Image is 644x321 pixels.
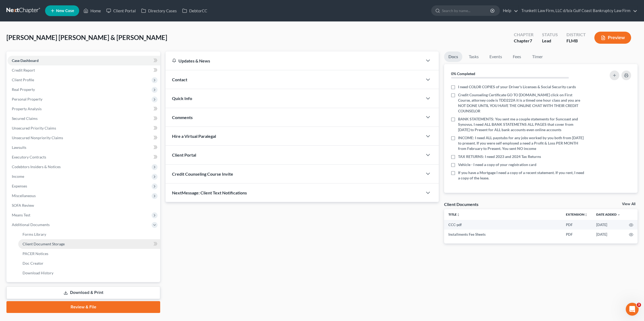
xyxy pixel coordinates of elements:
[457,213,460,216] i: unfold_more
[12,97,42,101] span: Personal Property
[18,259,160,268] a: Doc Creator
[81,6,104,16] a: Home
[12,135,63,140] span: Unsecured Nonpriority Claims
[458,135,585,151] span: INCOME: I need ALL paystubs for any jobs worked by you both from [DATE] to present. If you were s...
[8,104,160,114] a: Property Analysis
[172,77,187,82] span: Contact
[444,230,562,239] td: Installments Fee Sheets
[508,51,526,62] a: Fees
[180,6,210,16] a: DebtorCC
[12,126,56,130] span: Unsecured Priority Claims
[138,6,180,16] a: Directory Cases
[448,212,460,216] a: Titleunfold_more
[12,222,50,227] span: Additional Documents
[8,133,160,143] a: Unsecured Nonpriority Claims
[172,96,192,101] span: Quick Info
[566,32,586,38] div: District
[172,152,196,157] span: Client Portal
[23,232,46,237] span: Forms Library
[12,116,38,121] span: Secured Claims
[23,251,48,256] span: PACER Notices
[172,115,193,120] span: Comments
[562,230,592,239] td: PDF
[12,184,27,188] span: Expenses
[622,202,635,206] a: View All
[596,212,620,216] a: Date Added expand_more
[626,303,639,316] iframe: Intercom live chat
[12,78,34,82] span: Client Profile
[172,58,416,64] div: Updates & News
[12,58,39,63] span: Case Dashboard
[617,213,620,216] i: expand_more
[12,203,34,208] span: SOFA Review
[451,71,475,76] strong: 0% Completed
[12,106,42,111] span: Property Analysis
[104,6,138,16] a: Client Portal
[12,213,30,217] span: Means Test
[18,239,160,249] a: Client Document Storage
[594,32,631,44] button: Preview
[23,271,53,275] span: Download History
[8,143,160,152] a: Lawsuits
[584,213,588,216] i: unfold_more
[444,201,478,207] div: Client Documents
[458,162,536,167] span: Vehicle - I need a copy of your registration card
[458,116,585,132] span: BANK STATEMENTS: You sent me a couple statements for Suncoast and Synovus. I need ALL BANK STATEM...
[444,220,562,230] td: CCC-pdf
[444,51,462,62] a: Docs
[18,268,160,278] a: Download History
[519,6,637,16] a: Trunkett Law Firm, LLC d/b/a Gulf Coast Bankruptcy Law Firm
[8,152,160,162] a: Executory Contracts
[12,164,61,169] span: Codebtors Insiders & Notices
[6,301,160,313] a: Review & File
[458,170,585,181] span: If you have a Mortgage I need a copy of a recent statement. If you rent, I need a copy of the lease.
[172,190,247,195] span: NextMessage: Client Text Notifications
[12,174,24,179] span: Income
[18,249,160,259] a: PACER Notices
[12,87,35,92] span: Real Property
[6,34,167,41] span: [PERSON_NAME] [PERSON_NAME] & [PERSON_NAME]
[562,220,592,230] td: PDF
[8,65,160,75] a: Credit Report
[12,193,36,198] span: Miscellaneous
[485,51,506,62] a: Events
[592,220,625,230] td: [DATE]
[12,68,35,72] span: Credit Report
[12,145,26,150] span: Lawsuits
[464,51,483,62] a: Tasks
[592,230,625,239] td: [DATE]
[458,154,541,159] span: TAX RETURNS: I need 2023 and 2024 Tax Returns
[542,38,558,44] div: Lead
[8,201,160,210] a: SOFA Review
[500,6,518,16] a: Help
[637,303,641,307] span: 3
[172,134,216,139] span: Hire a Virtual Paralegal
[566,38,586,44] div: FLMB
[458,84,576,90] span: I need COLOR COPIES of your Driver's Licenses & Social Security cards
[528,51,547,62] a: Timer
[23,261,43,265] span: Doc Creator
[12,155,46,159] span: Executory Contracts
[8,114,160,123] a: Secured Claims
[514,38,533,44] div: Chapter
[566,212,588,216] a: Extensionunfold_more
[530,38,532,43] span: 7
[8,123,160,133] a: Unsecured Priority Claims
[8,56,160,65] a: Case Dashboard
[23,242,65,246] span: Client Document Storage
[6,286,160,299] a: Download & Print
[458,92,585,114] span: Credit Counseling Certificate GO TO [DOMAIN_NAME] click on First Course, attorney code is TDD222A...
[18,230,160,239] a: Forms Library
[514,32,533,38] div: Chapter
[542,32,558,38] div: Status
[442,6,491,16] input: Search by name...
[172,171,233,176] span: Credit Counseling Course Invite
[56,9,74,13] span: New Case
